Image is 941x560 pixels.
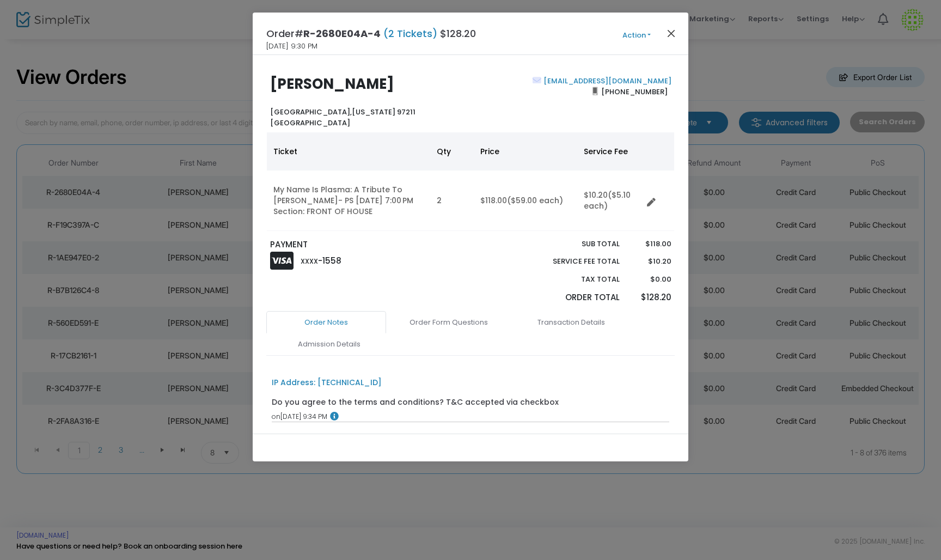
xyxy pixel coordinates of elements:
[630,256,671,267] p: $10.20
[266,26,476,41] h4: Order# $128.20
[272,412,670,422] div: [DATE] 9:34 PM
[527,291,620,304] p: Order Total
[272,397,559,408] div: Do you agree to the terms and conditions? T&C accepted via checkbox
[527,274,620,285] p: Tax Total
[430,171,474,231] td: 2
[664,26,679,40] button: Close
[430,132,474,171] th: Qty
[598,83,671,100] span: [PHONE_NUMBER]
[507,195,563,206] span: ($59.00 each)
[270,107,352,117] span: [GEOGRAPHIC_DATA],
[270,74,394,94] b: [PERSON_NAME]
[267,132,430,171] th: Ticket
[577,132,643,171] th: Service Fee
[381,27,440,40] span: (2 Tickets)
[577,171,643,231] td: $10.20
[269,333,389,356] a: Admission Details
[303,27,381,40] span: R-2680E04A-4
[527,239,620,249] p: Sub total
[511,311,631,334] a: Transaction Details
[272,377,382,388] div: IP Address: [TECHNICAL_ID]
[270,239,466,251] p: PAYMENT
[584,190,631,211] span: ($5.10 each)
[630,291,671,304] p: $128.20
[630,274,671,285] p: $0.00
[272,412,280,421] span: on
[527,256,620,267] p: Service Fee Total
[266,41,317,52] span: [DATE] 9:30 PM
[474,132,577,171] th: Price
[630,239,671,249] p: $118.00
[389,311,509,334] a: Order Form Questions
[267,171,430,231] td: My Name Is Plasma: A Tribute To [PERSON_NAME]- PS [DATE] 7:00 PM Section: FRONT OF HOUSE
[318,255,341,266] span: -1558
[270,107,415,128] b: [US_STATE] 97211 [GEOGRAPHIC_DATA]
[604,29,669,41] button: Action
[474,171,577,231] td: $118.00
[301,257,318,266] span: XXXX
[266,311,386,334] a: Order Notes
[267,132,674,231] div: Data table
[541,76,671,86] a: [EMAIL_ADDRESS][DOMAIN_NAME]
